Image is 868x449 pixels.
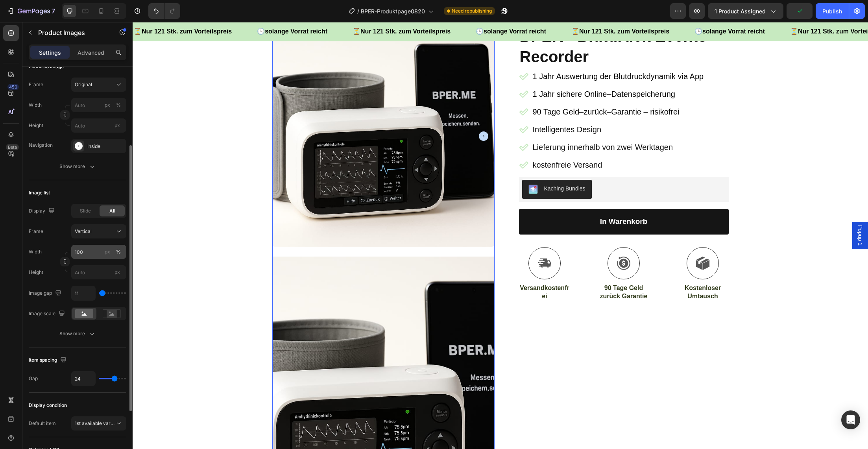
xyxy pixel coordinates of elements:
[132,6,195,13] span: solange Vorrat reicht
[400,85,547,94] span: 90 Tage Geld–zurück–Garantie – risikofrei
[29,142,53,149] div: Navigation
[29,288,63,299] div: Image gap
[114,247,123,257] button: px
[387,262,437,279] p: Versandkostenfrei
[103,100,112,110] button: %
[7,84,19,90] div: 450
[816,3,849,19] button: Publish
[9,6,99,13] span: Nur 121 Stk. zum Vorteilspreis
[115,122,120,128] span: px
[116,248,121,255] div: %
[822,7,842,15] div: Publish
[29,248,42,255] label: Width
[78,48,104,57] p: Advanced
[6,144,19,150] div: Beta
[439,6,447,13] span: ⏳
[71,118,126,133] input: px
[3,3,59,19] button: 7
[71,265,126,279] input: px
[665,6,755,13] span: Nur 121 Stk. zum Vorteilspreis
[1,6,9,13] span: ⏳
[570,6,632,13] span: solange Vorrat reicht
[361,7,425,15] span: BPER-Produktpage0820
[114,100,123,110] button: px
[75,420,119,426] span: 1st available variant
[115,269,120,275] span: px
[390,158,459,177] button: Kaching Bundles
[386,187,596,212] button: In Warenkorb
[29,81,43,88] label: Frame
[447,6,537,13] span: Nur 121 Stk. zum Vorteilspreis
[29,375,38,382] div: Gap
[75,228,92,235] span: Vertical
[38,28,105,37] p: Product Images
[396,163,405,172] img: KachingBundles.png
[400,68,543,76] span: 1 Jahr sichere Online–Datenspeicherung
[400,102,571,113] p: Intelligentes Design
[71,416,126,431] button: 1st available variant
[116,102,121,109] div: %
[343,6,351,13] span: 🕒
[29,159,126,174] button: Show more
[29,327,126,341] button: Show more
[72,371,95,386] input: Auto
[105,102,110,109] div: px
[52,6,55,16] p: 7
[228,6,318,13] span: Nur 121 Stk. zum Vorteilspreis
[87,143,124,150] div: Inside
[71,224,126,238] button: Vertical
[71,98,126,112] input: px%
[124,6,132,13] span: 🕒
[29,206,56,216] div: Display
[400,50,571,59] span: 1 Jahr Auswertung der Blutdruckdynamik via App
[80,207,91,214] span: Slide
[133,22,868,449] iframe: Design area
[562,6,570,13] span: 🕒
[467,195,515,205] div: In Warenkorb
[657,6,665,13] span: ⏳
[103,247,112,257] button: %
[71,78,126,92] button: Original
[29,122,43,129] label: Height
[400,119,571,131] p: Lieferung innerhalb von zwei Werktagen
[545,262,595,279] p: Kostenloser Umtausch
[400,137,571,149] p: kostenfreie Versand
[59,330,96,338] div: Show more
[841,410,860,429] div: Open Intercom Messenger
[708,3,783,19] button: 1 product assigned
[29,355,68,366] div: Item spacing
[29,402,67,409] div: Display condition
[105,248,110,255] div: px
[412,163,453,171] div: Kaching Bundles
[346,109,356,119] button: Carousel Next Arrow
[29,228,43,235] label: Frame
[72,286,95,300] input: Auto
[351,6,414,13] span: solange Vorrat reicht
[724,203,731,224] span: Popup 1
[452,7,492,15] span: Need republishing
[75,81,92,88] span: Original
[29,269,43,276] label: Height
[29,420,56,427] div: Default item
[71,245,126,259] input: px%
[220,6,228,13] span: ⏳
[466,262,516,279] p: 90 Tage Geld zurück Garantie
[109,207,115,214] span: All
[39,48,61,57] p: Settings
[59,163,96,170] div: Show more
[29,189,50,196] div: Image list
[148,3,180,19] div: Undo/Redo
[357,7,359,15] span: /
[29,309,66,319] div: Image scale
[29,102,42,109] label: Width
[715,7,766,15] span: 1 product assigned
